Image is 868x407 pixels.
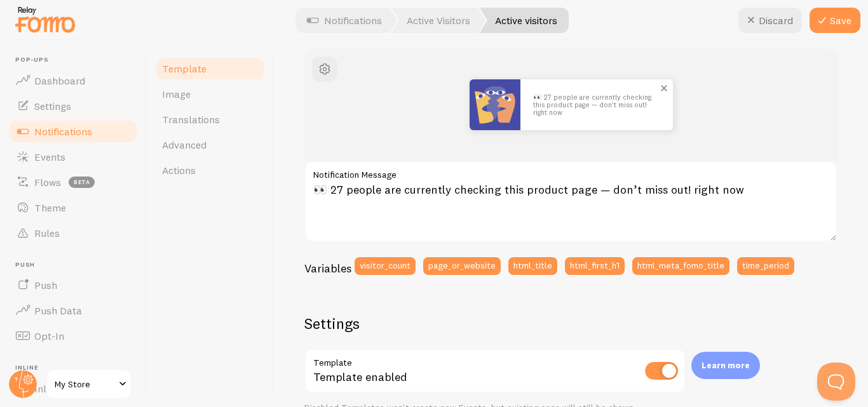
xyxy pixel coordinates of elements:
label: Notification Message [304,161,837,182]
span: Rules [34,227,60,239]
h3: Variables [304,261,351,276]
button: html_meta_fomo_title [632,257,729,275]
span: beta [69,177,95,188]
a: Dashboard [8,68,139,93]
span: Dashboard [34,74,85,87]
a: Advanced [154,132,266,157]
img: Fomo [470,79,520,130]
a: Template [154,56,266,81]
a: Image [154,81,266,107]
a: Events [8,144,139,170]
span: Push [15,261,139,269]
a: Theme [8,195,139,220]
a: Push [8,272,139,298]
a: Flows beta [8,170,139,195]
button: page_or_website [423,257,501,275]
p: Learn more [702,359,750,371]
a: Rules [8,220,139,246]
button: visitor_count [355,257,416,275]
a: Opt-In [8,323,139,349]
span: Template [162,62,207,75]
h2: Settings [304,314,686,333]
a: My Store [46,369,132,399]
a: Actions [154,157,266,183]
img: fomo-relay-logo-orange.svg [13,3,77,36]
a: Settings [8,93,139,119]
span: Events [34,150,65,163]
span: Advanced [162,138,207,151]
span: My Store [55,377,115,392]
div: Template enabled [304,349,686,395]
button: html_title [508,257,557,275]
span: Actions [162,164,196,177]
p: 👀 27 people are currently checking this product page — don’t miss out! right now [533,93,660,116]
button: time_period [737,257,794,275]
span: Theme [34,201,66,214]
span: Push [34,279,57,291]
span: Push Data [34,304,82,317]
span: Flows [34,176,61,189]
span: Image [162,88,191,100]
button: html_first_h1 [565,257,625,275]
a: Notifications [8,119,139,144]
div: Learn more [691,352,760,379]
a: Push Data [8,298,139,323]
span: Pop-ups [15,56,139,64]
span: Settings [34,100,71,112]
span: Translations [162,113,220,126]
iframe: Help Scout Beacon - Open [817,363,855,401]
a: Translations [154,107,266,132]
span: Notifications [34,125,92,138]
span: Inline [15,364,139,372]
span: Opt-In [34,330,64,342]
